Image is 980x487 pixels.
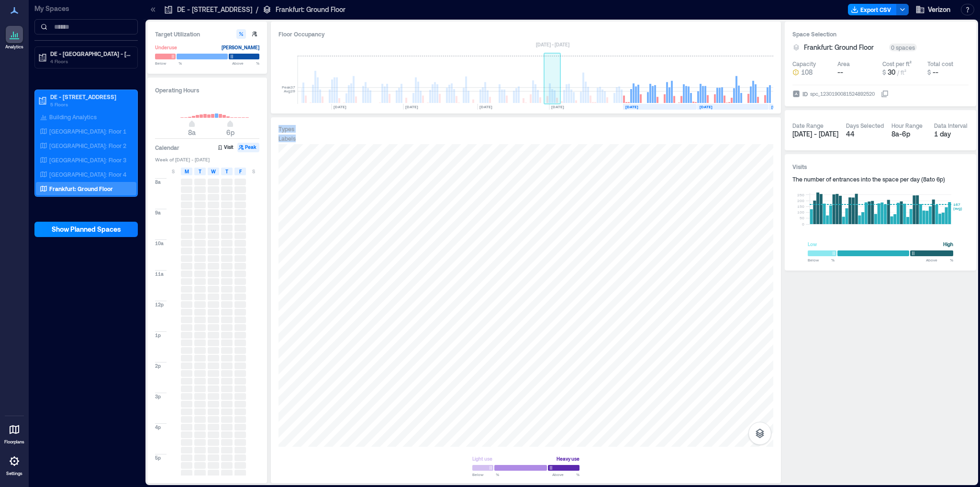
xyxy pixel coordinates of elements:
span: 1p [155,332,161,339]
span: 6p [226,128,234,136]
span: [DATE] - [DATE] [792,130,838,138]
span: Below % [155,60,182,66]
text: [DATE] [405,104,418,109]
span: T [199,168,201,175]
span: 30 [888,68,895,76]
div: Total cost [927,60,953,68]
p: Settings [6,471,22,476]
p: 5 Floors [50,101,131,108]
button: Visit [216,143,236,152]
div: 8a - 6p [891,129,926,139]
span: Frankfurt: Ground Floor [804,43,874,52]
div: Hour Range [891,122,923,129]
div: 1 day [934,129,969,139]
p: My Spaces [34,4,138,13]
tspan: 0 [802,222,804,227]
tspan: 100 [797,210,804,215]
span: W [211,168,216,175]
span: 3p [155,393,161,400]
span: ID [802,89,808,99]
p: Building Analytics [49,113,97,121]
span: Below % [472,472,499,477]
div: 44 [846,129,884,139]
span: Below % [808,257,835,263]
h3: Visits [792,162,969,171]
button: 108 [792,68,834,77]
p: DE - [STREET_ADDRESS] [177,5,252,14]
h3: Target Utilization [155,29,259,39]
p: 4 Floors [50,57,131,65]
button: Show Planned Spaces [34,222,138,237]
div: Types [278,125,294,133]
div: spc_1230190081524892520 [809,89,876,99]
span: Show Planned Spaces [52,225,121,234]
p: Frankfurt: Ground Floor [49,185,113,193]
button: Peak [237,143,259,152]
span: Verizon [928,5,950,14]
a: Analytics [2,23,26,53]
div: High [943,239,953,249]
p: DE - [STREET_ADDRESS] [50,93,131,101]
text: [DATE] [479,104,492,109]
text: [DATE] [700,104,713,109]
div: Heavy use [557,454,579,464]
span: 4p [155,424,161,430]
div: The number of entrances into the space per day ( 8a to 6p ) [792,175,969,183]
button: $ 30 / ft² [882,68,924,77]
span: -- [933,68,938,76]
span: 108 [801,68,813,77]
tspan: 50 [800,215,804,220]
p: [GEOGRAPHIC_DATA]: Floor 3 [49,156,126,164]
div: Days Selected [846,122,884,129]
text: [DATE] [551,104,564,109]
div: Data Interval [934,122,968,129]
h3: Calendar [155,143,179,152]
p: [GEOGRAPHIC_DATA]: Floor 1 [49,127,126,135]
div: Area [837,60,850,68]
span: Above % [552,472,579,477]
p: / [256,5,258,14]
div: Capacity [792,60,816,68]
div: Cost per ft² [882,60,912,68]
span: Above % [232,60,259,66]
text: [DATE] [334,104,346,109]
span: -- [837,68,843,76]
span: S [252,168,255,175]
span: 5p [155,454,161,461]
a: Floorplans [1,418,27,448]
span: 9a [155,209,161,216]
tspan: 200 [797,198,804,203]
span: / ft² [897,69,906,76]
div: [PERSON_NAME] [222,43,259,52]
p: Analytics [5,44,23,50]
a: Settings [3,450,26,479]
span: F [239,168,242,175]
button: Export CSV [848,4,897,15]
div: Light use [472,454,492,464]
span: T [225,168,228,175]
p: Frankfurt: Ground Floor [276,5,345,14]
div: Low [808,239,817,249]
p: [GEOGRAPHIC_DATA]: Floor 2 [49,142,126,149]
h3: Operating Hours [155,85,259,95]
div: Underuse [155,43,177,52]
h3: Space Selection [792,29,969,39]
p: Floorplans [4,439,24,445]
div: Floor Occupancy [278,29,773,39]
p: DE - [GEOGRAPHIC_DATA] - [STREET_ADDRESS] [50,50,131,57]
span: Above % [926,257,953,263]
span: $ [927,69,931,76]
span: 2p [155,362,161,369]
div: Labels [278,135,296,142]
span: 8a [188,128,196,136]
span: 11a [155,271,164,277]
tspan: 150 [797,204,804,209]
span: $ [882,69,886,76]
div: 0 spaces [889,44,917,51]
span: Week of [DATE] - [DATE] [155,156,259,163]
button: IDspc_1230190081524892520 [881,90,889,98]
text: [DATE] [771,104,784,109]
span: M [185,168,189,175]
button: Frankfurt: Ground Floor [804,43,885,52]
div: Date Range [792,122,824,129]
